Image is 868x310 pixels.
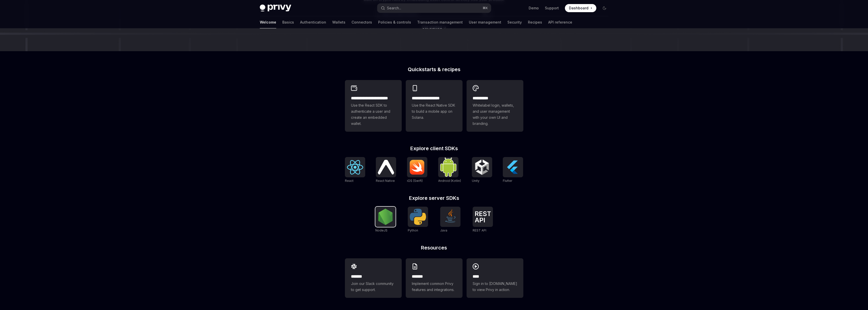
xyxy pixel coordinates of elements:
a: React NativeReact Native [376,157,396,183]
a: Recipes [528,16,542,28]
span: Android (Kotlin) [438,179,461,183]
a: **** **Join our Slack community to get support. [345,258,402,298]
a: User management [469,16,501,28]
span: Sign in to [DOMAIN_NAME] to view Privy in action. [473,281,517,293]
a: Dashboard [565,4,596,12]
a: NodeJSNodeJS [375,207,396,233]
span: Use the React Native SDK to build a mobile app on Solana. [412,102,456,121]
span: Use the React SDK to authenticate a user and create an embedded wallet. [351,102,396,127]
a: API reference [548,16,572,28]
img: React [347,160,363,175]
a: REST APIREST API [473,207,493,233]
a: UnityUnity [472,157,492,183]
button: Search...⌘K [377,4,491,13]
img: dark logo [260,5,291,12]
span: REST API [473,228,486,232]
a: PythonPython [408,207,428,233]
img: Android (Kotlin) [440,158,456,177]
a: FlutterFlutter [503,157,523,183]
div: Search... [387,5,401,11]
a: Authentication [300,16,326,28]
span: Unity [472,179,479,183]
img: iOS (Swift) [409,160,425,175]
a: Welcome [260,16,276,28]
img: REST API [475,211,491,222]
span: Flutter [503,179,512,183]
span: Java [440,228,447,232]
img: NodeJS [377,209,394,225]
span: React [345,179,354,183]
a: iOS (Swift)iOS (Swift) [407,157,427,183]
a: **** **** **** ***Use the React Native SDK to build a mobile app on Solana. [406,80,463,132]
a: Basics [282,16,294,28]
a: ****Sign in to [DOMAIN_NAME] to view Privy in action. [467,258,523,298]
h2: Resources [345,245,523,250]
a: Support [545,6,559,11]
span: Python [408,228,418,232]
a: Wallets [332,16,345,28]
span: iOS (Swift) [407,179,423,183]
h2: Explore server SDKs [345,196,523,201]
span: Implement common Privy features and integrations. [412,281,456,293]
a: JavaJava [440,207,460,233]
img: Python [410,209,426,225]
h2: Quickstarts & recipes [345,67,523,72]
h2: Explore client SDKs [345,146,523,151]
a: Demo [529,6,539,11]
a: Android (Kotlin)Android (Kotlin) [438,157,461,183]
a: Connectors [352,16,372,28]
a: Security [507,16,522,28]
button: Toggle dark mode [600,4,608,12]
img: React Native [378,160,394,174]
span: ⌘ K [483,6,488,10]
img: Java [442,209,458,225]
img: Unity [474,159,490,175]
a: **** *****Whitelabel login, wallets, and user management with your own UI and branding. [467,80,523,132]
span: NodeJS [375,228,387,232]
img: Flutter [505,159,521,175]
span: React Native [376,179,395,183]
a: Transaction management [417,16,463,28]
a: **** **Implement common Privy features and integrations. [406,258,463,298]
a: ReactReact [345,157,365,183]
span: Dashboard [569,6,588,11]
span: Whitelabel login, wallets, and user management with your own UI and branding. [473,102,517,127]
a: Policies & controls [378,16,411,28]
span: Join our Slack community to get support. [351,281,396,293]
